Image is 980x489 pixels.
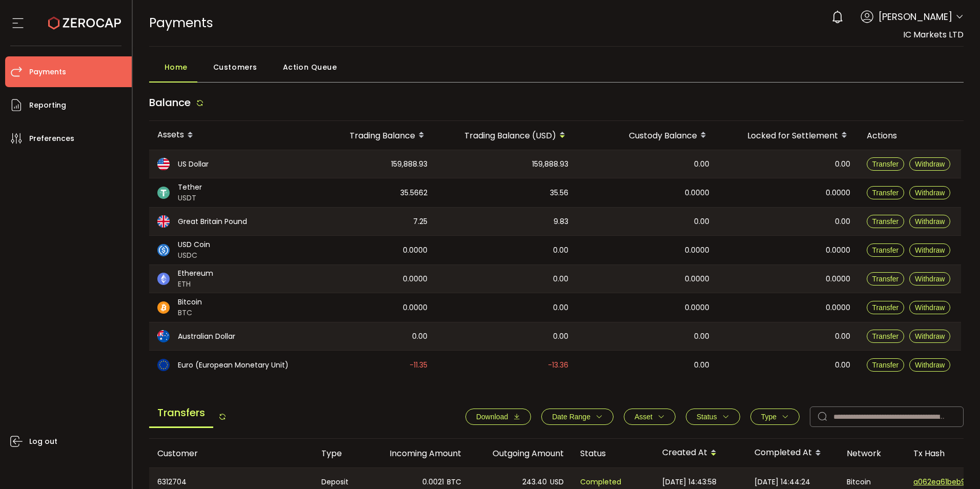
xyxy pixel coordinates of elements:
[903,29,964,40] span: IC Markets LTD
[157,330,170,342] img: aud_portfolio.svg
[826,187,850,199] span: 0.0000
[403,273,427,285] span: 0.0000
[412,331,427,342] span: 0.00
[867,301,905,314] button: Transfer
[422,476,444,488] span: 0.0021
[686,409,740,425] button: Status
[654,444,746,462] div: Created At
[694,158,709,170] span: 0.00
[178,193,202,203] span: USDT
[879,10,952,24] span: [PERSON_NAME]
[754,476,810,488] span: [DATE] 14:44:24
[685,273,709,285] span: 0.0000
[532,158,568,170] span: 159,888.93
[867,358,905,372] button: Transfer
[283,57,337,77] span: Action Queue
[835,331,850,342] span: 0.00
[685,187,709,199] span: 0.0000
[867,157,905,171] button: Transfer
[915,303,945,312] span: Withdraw
[178,308,202,318] span: BTC
[624,409,676,425] button: Asset
[178,250,210,261] span: USDC
[157,158,170,170] img: usd_portfolio.svg
[915,217,945,226] span: Withdraw
[694,359,709,371] span: 0.00
[550,476,564,488] span: USD
[685,244,709,256] span: 0.0000
[548,359,568,371] span: -13.36
[750,409,800,425] button: Type
[413,216,427,228] span: 7.25
[867,186,905,199] button: Transfer
[157,273,170,285] img: eth_portfolio.svg
[178,216,247,227] span: Great Britain Pound
[909,186,950,199] button: Withdraw
[149,399,213,428] span: Transfers
[465,409,531,425] button: Download
[835,359,850,371] span: 0.00
[580,476,621,488] span: Completed
[157,244,170,256] img: usdc_portfolio.svg
[178,279,213,290] span: ETH
[835,216,850,228] span: 0.00
[178,182,202,193] span: Tether
[697,413,717,421] span: Status
[554,216,568,228] span: 9.83
[718,127,859,144] div: Locked for Settlement
[915,246,945,254] span: Withdraw
[909,301,950,314] button: Withdraw
[872,275,899,283] span: Transfer
[313,447,367,459] div: Type
[541,409,614,425] button: Date Range
[149,127,308,144] div: Assets
[29,98,66,113] span: Reporting
[915,361,945,369] span: Withdraw
[909,215,950,228] button: Withdraw
[149,95,191,110] span: Balance
[826,273,850,285] span: 0.0000
[308,127,436,144] div: Trading Balance
[447,476,461,488] span: BTC
[213,57,257,77] span: Customers
[553,331,568,342] span: 0.00
[839,447,905,459] div: Network
[867,272,905,286] button: Transfer
[400,187,427,199] span: 35.5662
[157,301,170,314] img: btc_portfolio.svg
[553,273,568,285] span: 0.00
[872,303,899,312] span: Transfer
[761,413,777,421] span: Type
[909,330,950,343] button: Withdraw
[909,358,950,372] button: Withdraw
[915,189,945,197] span: Withdraw
[872,189,899,197] span: Transfer
[694,216,709,228] span: 0.00
[635,413,652,421] span: Asset
[872,217,899,226] span: Transfer
[522,476,547,488] span: 243.40
[29,65,66,79] span: Payments
[550,187,568,199] span: 35.56
[915,332,945,340] span: Withdraw
[149,447,313,459] div: Customer
[436,127,577,144] div: Trading Balance (USD)
[929,440,980,489] div: Chat Widget
[915,275,945,283] span: Withdraw
[872,361,899,369] span: Transfer
[859,130,961,141] div: Actions
[29,434,57,449] span: Log out
[909,157,950,171] button: Withdraw
[867,330,905,343] button: Transfer
[178,239,210,250] span: USD Coin
[835,158,850,170] span: 0.00
[552,413,590,421] span: Date Range
[178,159,209,170] span: US Dollar
[391,158,427,170] span: 159,888.93
[909,243,950,257] button: Withdraw
[403,302,427,314] span: 0.0000
[826,244,850,256] span: 0.0000
[410,359,427,371] span: -11.35
[553,302,568,314] span: 0.00
[572,447,654,459] div: Status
